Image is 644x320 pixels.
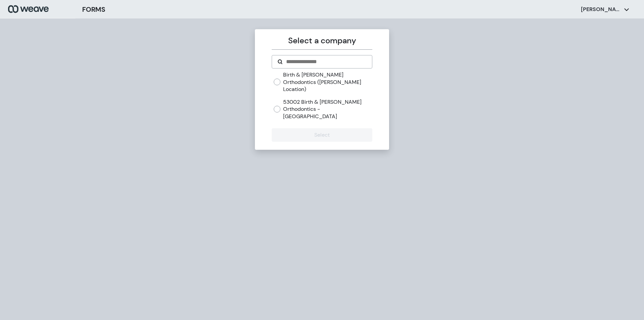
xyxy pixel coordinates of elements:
[272,128,372,142] button: Select
[285,58,366,66] input: Search
[283,71,372,93] label: Birth & [PERSON_NAME] Orthodontics ([PERSON_NAME] Location)
[581,6,621,13] p: [PERSON_NAME]
[272,35,372,47] p: Select a company
[82,4,105,14] h3: FORMS
[283,98,372,120] label: 53002 Birth & [PERSON_NAME] Orthodontics - [GEOGRAPHIC_DATA]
